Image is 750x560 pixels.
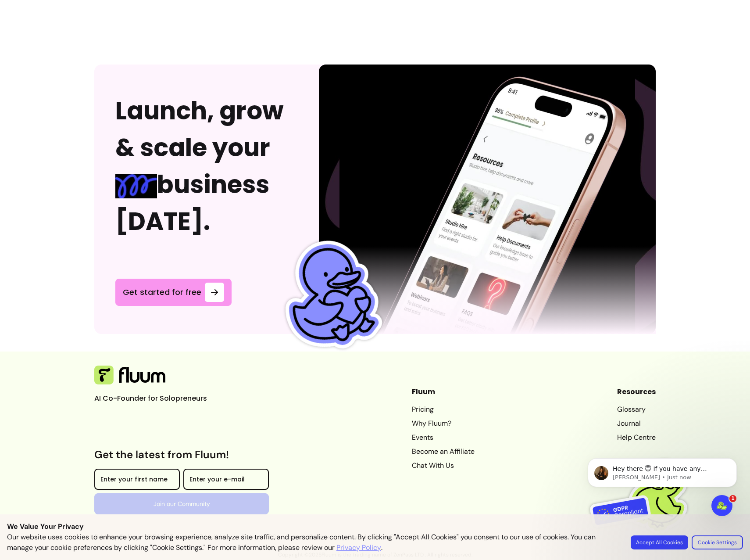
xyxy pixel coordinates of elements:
a: Get started for free [115,279,232,306]
img: spring Blue [115,174,157,198]
a: Become an Affiliate [412,446,475,457]
button: Accept All Cookies [631,535,688,549]
h2: Launch, grow & scale your business [DATE]. [115,93,298,240]
iframe: Intercom notifications message [575,440,750,536]
img: Phone [319,65,656,334]
header: Resources [617,387,656,397]
a: Glossary [617,404,656,415]
button: Cookie Settings [692,535,743,549]
span: 1 [729,495,736,502]
h3: Get the latest from Fluum! [94,448,269,462]
input: Enter your first name [100,477,174,485]
iframe: Intercom live chat [711,495,732,516]
input: Enter your e-mail [189,477,263,485]
span: Get started for free [123,286,201,298]
header: Fluum [412,387,475,397]
p: We Value Your Privacy [7,521,743,532]
a: Privacy Policy [336,542,381,553]
a: Why Fluum? [412,418,475,429]
img: Fluum Logo [94,366,165,385]
p: AI Co-Founder for Solopreneurs [94,393,226,404]
a: Help Centre [617,432,656,443]
a: Chat With Us [412,460,475,471]
img: Fluum Duck sticker [265,231,395,360]
p: Our website uses cookies to enhance your browsing experience, analyze site traffic, and personali... [7,532,620,553]
a: Pricing [412,404,475,415]
a: Journal [617,418,656,429]
a: Events [412,432,475,443]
